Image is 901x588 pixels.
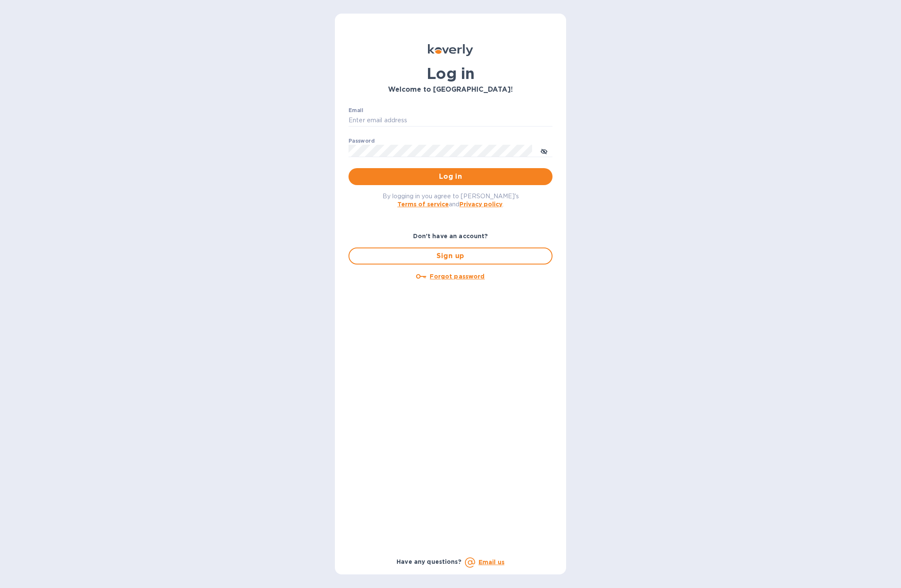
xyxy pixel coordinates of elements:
label: Email [348,108,363,113]
span: Log in [355,172,546,182]
h3: Welcome to [GEOGRAPHIC_DATA]! [348,86,552,94]
b: Have any questions? [397,558,462,565]
button: Sign up [348,248,552,264]
b: Don't have an account? [413,233,488,239]
a: Email us [479,559,504,565]
a: Privacy policy [459,201,502,208]
button: toggle password visibility [535,142,552,159]
a: Terms of service [397,201,449,208]
u: Forgot password [430,273,484,280]
label: Password [348,138,374,143]
button: Log in [348,168,552,185]
span: By logging in you agree to [PERSON_NAME]'s and . [382,193,519,208]
h1: Log in [348,65,552,82]
img: Koverly [428,44,473,56]
input: Enter email address [348,114,552,127]
span: Sign up [356,251,545,261]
